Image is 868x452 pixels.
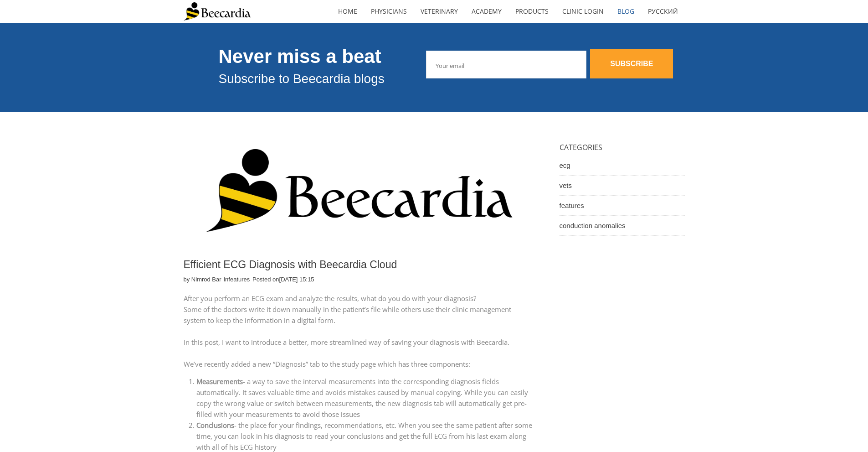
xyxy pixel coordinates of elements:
p: After you perform an ECG exam and analyze the results, what do you do with your diagnosis? [184,293,534,304]
a: ecg [560,156,685,176]
span: by [184,276,223,283]
a: Русский [641,1,685,22]
a: Clinic Login [555,1,611,22]
span: Subscribe to Beecardia blogs [219,72,385,86]
h1: Efficient ECG Diagnosis with Beecardia Cloud [184,259,534,271]
img: Efficient ECG Diagnosis with Beecardia Cloud [184,140,534,250]
a: Physicians [364,1,414,22]
p: In this post, I want to introduce a better, more streamlined way of saving your diagnosis with Be... [184,337,534,348]
span: Measurements [196,377,243,386]
img: Beecardia [184,2,251,21]
li: - a way to save the interval measurements into the corresponding diagnosis fields automatically. ... [196,376,534,420]
p: Some of the doctors write it down manually in the patient’s file while others use their clinic ma... [184,304,534,326]
a: Nimrod Bar [191,275,221,284]
span: Never miss a beat [219,46,381,67]
a: conduction anomalies [560,216,685,236]
span: CATEGORIES [560,142,602,152]
a: features [228,275,250,284]
span: in [224,276,252,283]
a: features [560,196,685,216]
p: We’ve recently added a new “Diagnosis” tab to the study page which has three components: [184,358,534,369]
input: Your email [426,51,586,78]
a: vets [560,176,685,196]
a: Academy [465,1,508,22]
a: home [331,1,364,22]
span: Posted on [252,276,314,283]
a: Blog [611,1,641,22]
a: SUBSCRIBE [590,49,673,78]
p: [DATE] 15:15 [279,275,314,284]
a: Products [508,1,555,22]
a: Veterinary [414,1,465,22]
span: Conclusions [196,421,234,430]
